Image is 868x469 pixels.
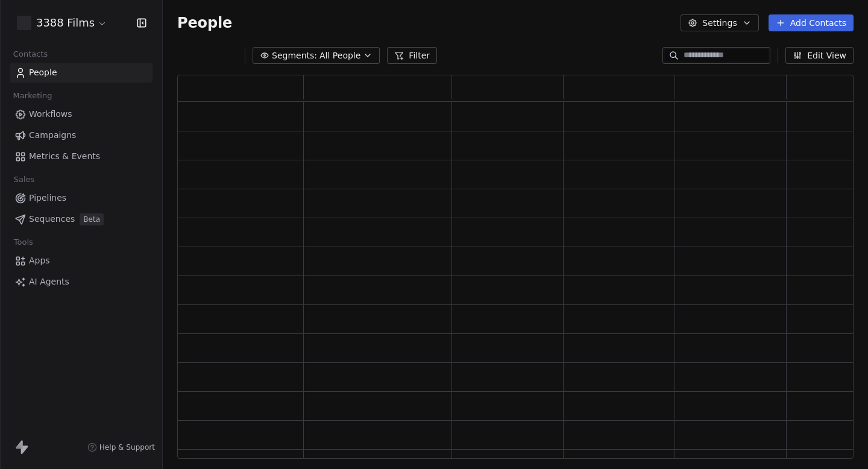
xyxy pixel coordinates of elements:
[36,15,95,31] span: 3388 Films
[785,47,854,64] button: Edit View
[10,125,153,145] a: Campaigns
[10,188,153,208] a: Pipelines
[87,442,155,452] a: Help & Support
[681,14,758,31] button: Settings
[10,63,153,83] a: People
[319,49,360,62] span: All People
[29,254,50,267] span: Apps
[10,146,153,166] a: Metrics & Events
[177,14,232,32] span: People
[10,251,153,271] a: Apps
[99,442,155,452] span: Help & Support
[29,150,100,163] span: Metrics & Events
[10,209,153,229] a: SequencesBeta
[769,14,854,31] button: Add Contacts
[10,272,153,292] a: AI Agents
[29,213,75,225] span: Sequences
[8,171,40,189] span: Sales
[387,47,437,64] button: Filter
[80,213,104,225] span: Beta
[29,129,76,142] span: Campaigns
[8,87,57,105] span: Marketing
[8,45,53,63] span: Contacts
[29,192,66,204] span: Pipelines
[29,108,72,121] span: Workflows
[10,104,153,124] a: Workflows
[8,233,38,251] span: Tools
[29,66,57,79] span: People
[272,49,317,62] span: Segments:
[29,275,69,288] span: AI Agents
[14,13,110,33] button: 3388 Films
